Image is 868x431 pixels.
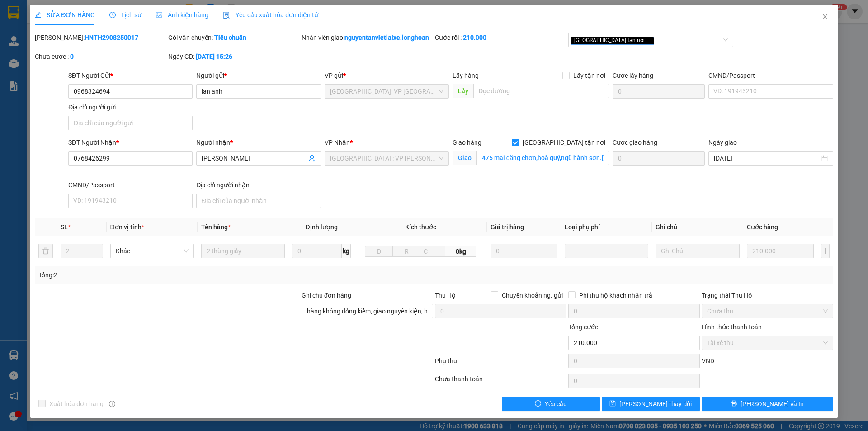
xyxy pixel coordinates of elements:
div: Cước rồi : [435,33,566,43]
input: C [420,246,445,257]
input: Cước lấy hàng [613,84,705,99]
input: Cước giao hàng [613,151,705,166]
span: Yêu cầu [545,399,567,409]
span: 0kg [445,246,476,257]
button: Close [812,5,838,30]
span: clock-circle [109,12,116,18]
div: Gói vận chuyển: [168,33,300,43]
label: Hình thức thanh toán [702,323,762,331]
b: Tiêu chuẩn [214,34,246,41]
input: VD: Bàn, Ghế [201,244,285,258]
input: D [365,246,393,257]
b: nguyentanvietlaixe.longhoan [344,34,429,41]
span: Chưa thu [707,304,828,318]
span: Giao [453,151,476,165]
span: picture [156,12,162,18]
div: Người nhận [196,137,321,147]
div: Tổng: 2 [38,270,335,280]
div: SĐT Người Nhận [68,137,193,147]
label: Ghi chú đơn hàng [302,292,351,299]
div: Chưa thanh toán [434,374,567,390]
div: Người gửi [196,71,321,81]
span: SL [61,223,68,231]
span: Lấy hàng [453,72,479,79]
span: user-add [308,155,316,162]
input: 0 [747,244,814,258]
label: Cước lấy hàng [613,72,653,79]
span: save [609,400,616,407]
b: 210.000 [463,34,486,41]
span: Ảnh kiện hàng [156,11,208,19]
div: Chưa cước : [35,52,166,62]
span: Chuyển khoản ng. gửi [498,290,566,300]
span: Thu Hộ [435,292,456,299]
th: Ghi chú [652,218,743,236]
span: [GEOGRAPHIC_DATA] tận nơi [571,37,654,45]
div: Ngày GD: [168,52,300,62]
span: info-circle [109,401,115,407]
span: Xuất hóa đơn hàng [46,399,107,409]
span: close [821,13,829,20]
div: VP gửi [325,71,449,81]
input: 0 [491,244,558,258]
span: Lấy tận nơi [570,71,609,81]
th: Loại phụ phí [561,218,652,236]
span: [PERSON_NAME] và In [741,399,804,409]
span: VND [702,357,714,365]
span: Khác [116,244,189,258]
span: exclamation-circle [535,400,541,407]
span: Giá trị hàng [491,223,524,231]
span: SỬA ĐƠN HÀNG [35,11,95,19]
span: Lịch sử [109,11,142,19]
span: Tổng cước [568,323,598,331]
div: [PERSON_NAME]: [35,33,166,43]
div: SĐT Người Gửi [68,71,193,81]
div: Địa chỉ người nhận [196,180,321,190]
span: Đơn vị tính [110,223,144,231]
input: Ghi chú đơn hàng [302,304,433,318]
b: 0 [70,53,74,60]
img: icon [223,12,230,19]
input: Giao tận nơi [476,151,609,165]
span: Kích thước [405,223,436,231]
span: Tên hàng [201,223,231,231]
div: Địa chỉ người gửi [68,102,193,112]
div: CMND/Passport [708,71,833,81]
span: Định lượng [305,223,337,231]
div: Trạng thái Thu Hộ [702,290,833,300]
span: Yêu cầu xuất hóa đơn điện tử [223,11,318,19]
label: Cước giao hàng [613,139,657,146]
span: printer [731,400,737,407]
div: CMND/Passport [68,180,193,190]
input: Ghi Chú [656,244,739,258]
button: save[PERSON_NAME] thay đổi [602,397,700,411]
span: VP Nhận [325,139,350,146]
div: Phụ thu [434,356,567,372]
input: Ngày giao [714,153,819,163]
span: Cước hàng [747,223,778,231]
span: close [646,38,651,43]
span: Giao hàng [453,139,481,146]
input: Dọc đường [473,84,609,98]
label: Ngày giao [708,139,737,146]
button: printer[PERSON_NAME] và In [702,397,833,411]
button: exclamation-circleYêu cầu [502,397,600,411]
input: R [392,246,420,257]
span: kg [342,244,351,258]
b: HNTH2908250017 [85,34,138,41]
input: Địa chỉ của người nhận [196,194,321,208]
input: Địa chỉ của người gửi [68,116,193,130]
span: [GEOGRAPHIC_DATA] tận nơi [519,137,609,147]
span: Phí thu hộ khách nhận trả [576,290,656,300]
span: Lấy [453,84,473,98]
button: plus [821,244,830,258]
button: delete [38,244,53,258]
span: [PERSON_NAME] thay đổi [619,399,692,409]
span: Đà Nẵng : VP Thanh Khê [330,152,443,165]
span: Tài xế thu [707,336,828,350]
span: Hà Nội: VP Tây Hồ [330,85,443,98]
span: edit [35,12,41,18]
b: [DATE] 15:26 [196,53,232,60]
div: Nhân viên giao: [302,33,433,43]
